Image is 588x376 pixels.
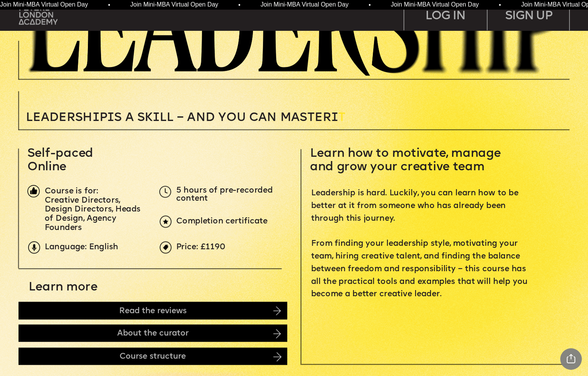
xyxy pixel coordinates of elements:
[273,329,281,339] img: image-d430bf59-61f2-4e83-81f2-655be665a85d.png
[273,306,281,316] img: image-14cb1b2c-41b0-4782-8715-07bdb6bd2f06.png
[159,186,171,198] img: upload-5dcb7aea-3d7f-4093-a867-f0427182171d.png
[108,2,110,8] span: •
[176,187,275,202] span: 5 hours of pre-recorded content
[331,112,338,124] span: i
[26,112,338,124] span: Leadersh p s a sk ll – and you can MASTER
[28,242,40,253] img: upload-9eb2eadd-7bf9-4b2b-b585-6dd8b9275b41.png
[26,112,439,124] p: T
[27,161,66,173] span: Online
[368,2,371,8] span: •
[29,281,98,293] span: Learn more
[93,112,99,124] span: i
[19,5,57,25] img: upload-bfdffa89-fac7-4f57-a443-c7c39906ba42.png
[310,147,504,173] span: Learn how to motivate, manage and grow your creative team
[27,147,93,159] span: Self-paced
[238,2,240,8] span: •
[153,112,160,124] span: i
[560,348,582,370] div: Share
[45,197,143,232] span: Creative Directors, Design Directors, Heads of Design, Agency Founders
[27,185,39,197] img: image-1fa7eedb-a71f-428c-a033-33de134354ef.png
[499,2,501,8] span: •
[45,188,98,195] span: Course is for:
[311,190,530,298] span: Leadership is hard. Luckily, you can learn how to be better at it from someone who has already be...
[176,218,268,225] span: Completion certificate
[45,244,118,251] span: Language: English
[107,112,114,124] span: i
[176,244,226,251] span: Price: £1190
[160,216,172,228] img: upload-6b0d0326-a6ce-441c-aac1-c2ff159b353e.png
[160,242,172,253] img: upload-969c61fd-ea08-4d05-af36-d273f2608f5e.png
